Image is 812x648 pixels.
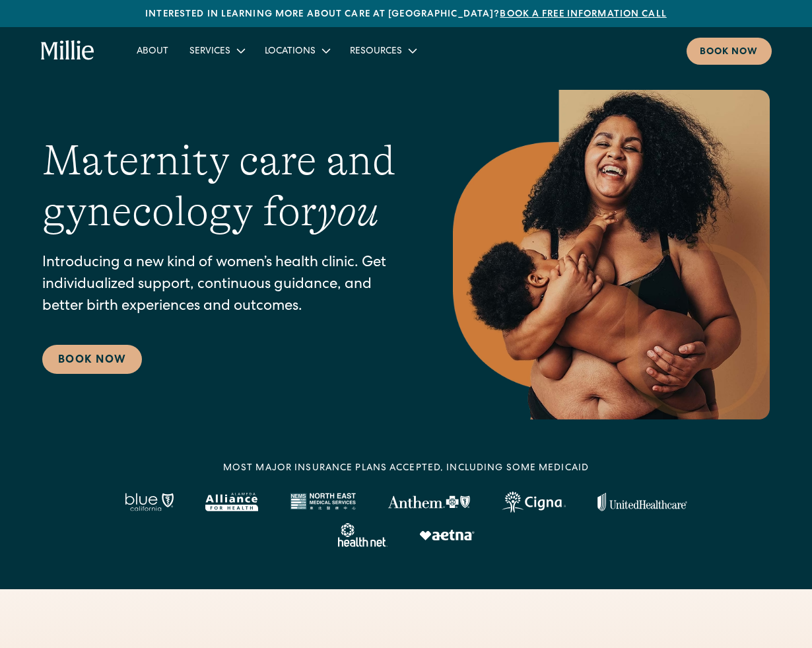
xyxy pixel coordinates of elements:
[223,462,589,476] div: MOST MAJOR INSURANCE PLANS ACCEPTED, INCLUDING some MEDICAID
[265,45,316,59] div: Locations
[453,90,770,419] img: Smiling mother with her baby in arms, celebrating body positivity and the nurturing bond of postp...
[42,135,400,237] h1: Maternity care and gynecology for
[126,40,179,61] a: About
[42,253,400,318] p: Introducing a new kind of women’s health clinic. Get individualized support, continuous guidance,...
[419,530,475,540] img: Aetna logo
[350,45,402,59] div: Resources
[500,10,666,19] a: Book a free information call
[687,38,772,65] a: Book now
[254,40,339,61] div: Locations
[41,40,94,61] a: home
[179,40,254,61] div: Services
[597,493,687,511] img: United Healthcare logo
[338,523,388,547] img: Healthnet logo
[290,493,356,511] img: North East Medical Services logo
[317,188,379,235] em: you
[125,493,174,511] img: Blue California logo
[42,345,142,374] a: Book Now
[502,491,566,513] img: Cigna logo
[700,46,759,59] div: Book now
[189,45,230,59] div: Services
[205,493,257,511] img: Alameda Alliance logo
[339,40,426,61] div: Resources
[388,495,470,509] img: Anthem Logo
